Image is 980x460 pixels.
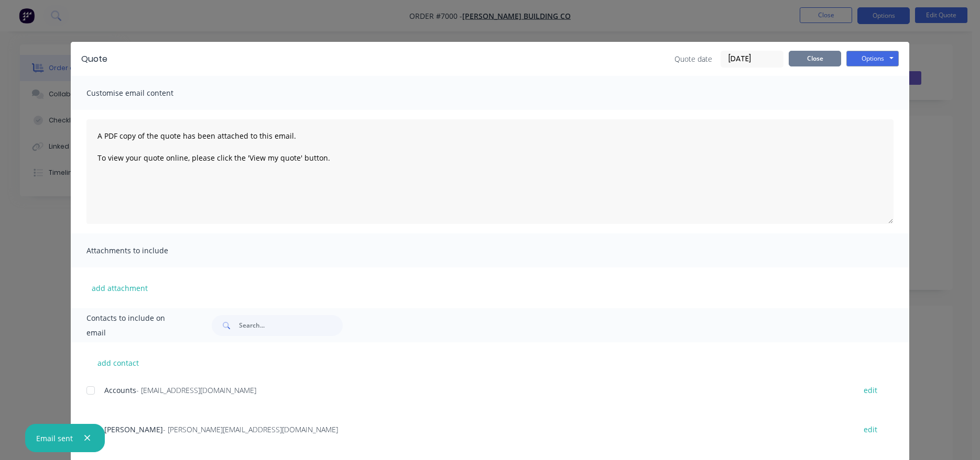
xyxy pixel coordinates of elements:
[163,424,338,434] span: - [PERSON_NAME][EMAIL_ADDRESS][DOMAIN_NAME]
[36,433,73,444] div: Email sent
[86,243,202,258] span: Attachments to include
[104,385,136,395] span: Accounts
[789,51,841,66] button: Close
[239,315,343,336] input: Search...
[86,355,149,371] button: add contact
[857,422,884,436] button: edit
[857,383,884,397] button: edit
[86,86,202,100] span: Customise email content
[674,53,712,64] span: Quote date
[86,119,894,224] textarea: A PDF copy of the quote has been attached to this email. To view your quote online, please click ...
[104,424,163,434] span: [PERSON_NAME]
[136,385,256,395] span: - [EMAIL_ADDRESS][DOMAIN_NAME]
[81,53,107,65] div: Quote
[86,311,186,340] span: Contacts to include on email
[86,280,153,296] button: add attachment
[846,51,899,66] button: Options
